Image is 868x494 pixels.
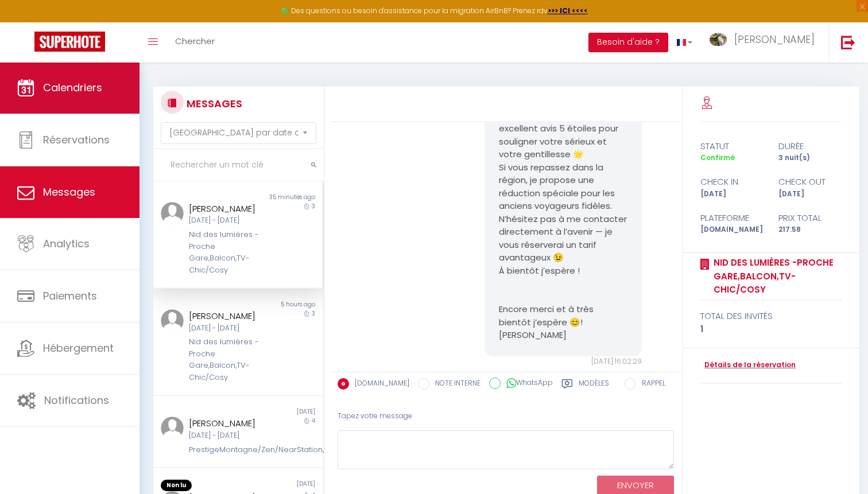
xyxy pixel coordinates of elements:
img: ... [161,417,184,439]
span: 3 [312,309,315,318]
a: ... [PERSON_NAME] [701,22,829,63]
span: Calendriers [43,80,102,95]
span: Hébergement [43,341,114,355]
div: 35 minutes ago [238,193,322,202]
label: NOTE INTERNE [429,378,480,391]
h3: MESSAGES [184,91,242,116]
div: [DATE] [238,407,322,417]
div: Tapez votre message [338,402,675,430]
div: Prix total [771,211,849,225]
div: 217.58 [771,224,849,235]
span: Notifications [44,393,109,407]
a: Chercher [166,22,223,63]
div: [DATE] 16:02:29 [485,356,641,367]
p: Si vous repassez dans la région, je propose une réduction spéciale pour les anciens voyageurs fid... [499,161,627,278]
div: [DATE] [771,189,849,200]
div: Nid des lumières -Proche Gare,Balcon,TV- Chic/Cosy [189,229,273,276]
div: [DATE] [693,189,771,200]
div: [PERSON_NAME] [189,202,273,216]
div: [DOMAIN_NAME] [693,224,771,235]
button: Besoin d'aide ? [588,33,668,52]
div: check out [771,175,849,189]
span: 3 [312,202,315,211]
label: [DOMAIN_NAME] [349,378,409,391]
div: [DATE] - [DATE] [189,323,273,334]
div: [DATE] [238,480,322,491]
div: [DATE] - [DATE] [189,430,273,441]
input: Rechercher un mot clé [153,149,324,181]
div: statut [693,139,771,153]
span: Analytics [43,236,90,251]
div: [PERSON_NAME] [189,309,273,323]
div: 3 nuit(s) [771,153,849,164]
img: ... [161,202,184,225]
div: check in [693,175,771,189]
div: PrestigeMontagne/Zen/NearStation/Calm/Elegant/Chic [189,444,273,456]
a: Détails de la réservation [700,360,796,371]
img: Super Booking [34,32,105,52]
span: Paiements [43,289,97,303]
span: 4 [312,417,315,425]
span: Non lu [161,480,192,491]
span: Je viens de vous laisser un excellent avis 5 étoiles pour souligner votre sérieux et votre gentil... [499,110,621,161]
div: total des invités [700,309,842,323]
div: durée [771,139,849,153]
span: Chercher [175,35,215,47]
span: Messages [43,185,95,199]
a: Nid des lumières -Proche Gare,Balcon,TV- Chic/Cosy [710,256,842,297]
span: Réservations [43,133,110,147]
div: Plateforme [693,211,771,225]
div: [PERSON_NAME] [189,417,273,430]
span: Confirmé [700,153,735,162]
a: >>> ICI <<<< [548,6,588,15]
label: Modèles [579,378,609,392]
div: Nid des lumières -Proche Gare,Balcon,TV- Chic/Cosy [189,336,273,383]
img: ... [710,33,727,46]
div: 5 hours ago [238,300,322,309]
div: 1 [700,322,842,336]
div: [DATE] - [DATE] [189,215,273,226]
label: WhatsApp [501,378,553,390]
label: RAPPEL [636,378,665,391]
span: [PERSON_NAME] [734,32,815,46]
img: ... [161,309,184,332]
img: logout [841,35,855,49]
p: Encore merci et à très bientôt j’espère 😊! [499,303,627,329]
p: [PERSON_NAME] [499,329,627,342]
